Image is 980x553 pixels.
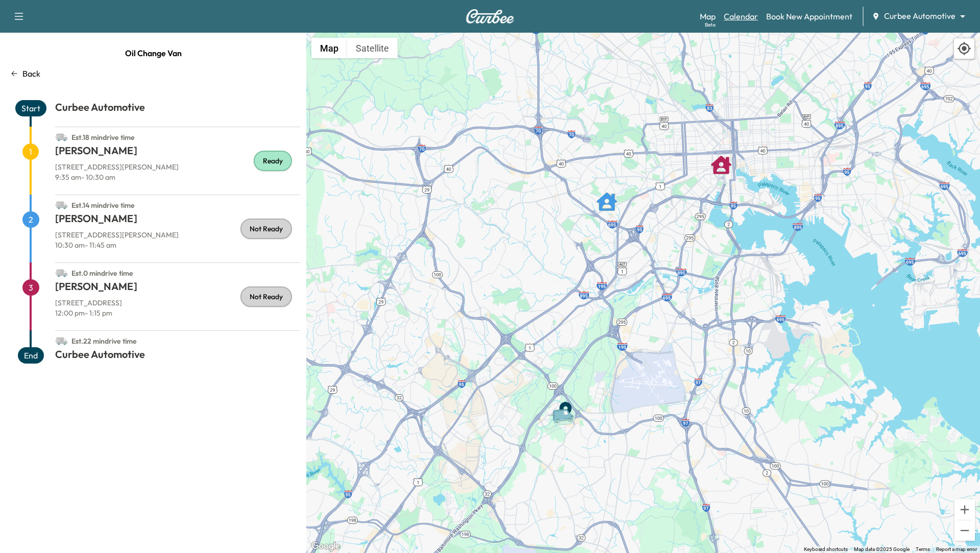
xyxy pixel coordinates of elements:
a: Open this area in Google Maps (opens a new window) [309,540,342,553]
span: Est. 22 min drive time [71,336,137,346]
span: Est. 18 min drive time [71,133,135,142]
gmp-advanced-marker: End Point [555,395,576,416]
h1: [PERSON_NAME] [55,279,300,298]
p: [STREET_ADDRESS] [55,298,300,308]
button: Show satellite imagery [347,38,398,58]
span: Est. 0 min drive time [71,269,133,278]
div: Beta [705,21,716,29]
gmp-advanced-marker: Van [548,398,583,416]
span: Est. 14 min drive time [71,201,135,210]
p: 12:00 pm - 1:15 pm [55,308,300,318]
span: 1 [22,143,39,160]
div: Ready [254,151,292,171]
button: Zoom in [954,499,975,520]
p: 9:35 am - 10:30 am [55,172,300,182]
p: [STREET_ADDRESS][PERSON_NAME] [55,230,300,240]
h1: Curbee Automotive [55,100,300,118]
p: [STREET_ADDRESS][PERSON_NAME] [55,162,300,172]
h1: [PERSON_NAME] [55,211,300,230]
a: MapBeta [700,10,716,22]
a: Calendar [724,10,758,22]
h1: [PERSON_NAME] [55,143,300,162]
div: Not Ready [240,286,292,307]
h1: Curbee Automotive [55,347,300,366]
a: Book New Appointment [766,10,852,22]
span: Map data ©2025 Google [854,546,910,552]
gmp-advanced-marker: Matt Schwartz [597,186,617,207]
span: 3 [22,279,39,296]
div: Recenter map [953,38,975,59]
span: End [18,347,44,364]
gmp-advanced-marker: Shane Rentfro [711,150,731,170]
a: Report a map error [936,546,977,552]
p: 10:30 am - 11:45 am [55,240,300,250]
div: Not Ready [240,219,292,239]
button: Show street map [311,38,347,58]
img: Google [309,540,342,553]
a: Terms (opens in new tab) [916,546,930,552]
button: Keyboard shortcuts [804,546,848,553]
span: Start [15,100,46,116]
span: Oil Change Van [125,43,182,63]
p: Back [22,67,40,80]
button: Zoom out [954,520,975,541]
img: Curbee Logo [465,9,514,23]
span: 2 [22,211,39,228]
span: Curbee Automotive [884,10,955,22]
